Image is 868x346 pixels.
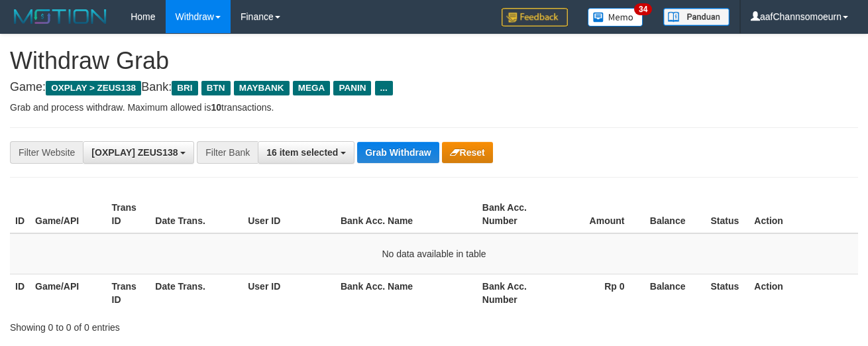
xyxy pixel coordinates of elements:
div: Showing 0 to 0 of 0 entries [10,316,352,334]
th: Balance [644,274,705,312]
img: Button%20Memo.svg [588,8,643,27]
button: [OXPLAY] ZEUS138 [83,141,194,164]
button: Grab Withdraw [357,142,439,163]
span: 34 [634,3,652,15]
strong: 10 [211,102,221,113]
th: Trans ID [107,274,150,312]
th: Game/API [30,274,107,312]
span: BTN [201,81,231,95]
th: Action [749,274,858,312]
span: MEGA [293,81,331,95]
p: Grab and process withdraw. Maximum allowed is transactions. [10,101,858,114]
td: No data available in table [10,233,858,274]
th: User ID [243,196,335,233]
th: Bank Acc. Number [477,196,553,233]
th: ID [10,274,30,312]
th: Status [705,274,749,312]
th: Game/API [30,196,107,233]
button: Reset [442,142,493,163]
h4: Game: Bank: [10,81,858,94]
th: User ID [243,274,335,312]
img: MOTION_logo.png [10,7,111,27]
th: Action [749,196,858,233]
span: BRI [172,81,197,95]
h1: Withdraw Grab [10,48,858,74]
span: OXPLAY > ZEUS138 [46,81,141,95]
th: Rp 0 [553,274,644,312]
img: panduan.png [663,8,730,26]
th: Bank Acc. Number [477,274,553,312]
th: Bank Acc. Name [335,196,477,233]
span: 16 item selected [266,147,338,158]
div: Filter Bank [197,141,258,164]
span: [OXPLAY] ZEUS138 [91,147,178,158]
th: Amount [553,196,644,233]
th: ID [10,196,30,233]
th: Status [705,196,749,233]
button: 16 item selected [258,141,354,164]
span: ... [375,81,393,95]
span: MAYBANK [234,81,290,95]
th: Date Trans. [150,196,243,233]
img: Feedback.jpg [502,8,568,27]
th: Trans ID [107,196,150,233]
span: PANIN [333,81,371,95]
div: Filter Website [10,141,83,164]
th: Date Trans. [150,274,243,312]
th: Balance [644,196,705,233]
th: Bank Acc. Name [335,274,477,312]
